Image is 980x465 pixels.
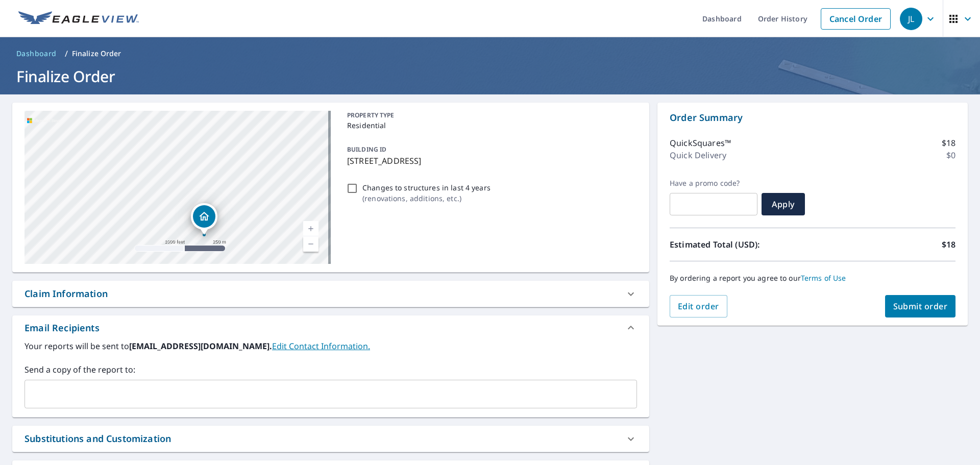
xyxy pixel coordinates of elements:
label: Send a copy of the report to: [24,363,637,376]
p: Finalize Order [72,48,121,59]
div: Substitutions and Customization [24,432,171,446]
p: [STREET_ADDRESS] [347,155,633,167]
span: Apply [770,199,797,210]
p: PROPERTY TYPE [347,111,633,120]
p: ( renovations, additions, etc. ) [362,193,491,204]
p: Order Summary [670,111,955,125]
label: Have a promo code? [670,179,757,188]
div: Email Recipients [12,315,649,340]
span: Edit order [678,301,719,312]
a: EditContactInfo [272,340,370,352]
p: $18 [942,238,955,251]
nav: breadcrumb [12,45,968,62]
button: Submit order [885,295,956,317]
a: Cancel Order [821,8,891,30]
p: $0 [946,149,955,161]
div: Email Recipients [24,321,100,335]
p: BUILDING ID [347,145,386,154]
div: Claim Information [12,281,649,307]
p: Changes to structures in last 4 years [362,182,491,193]
div: Substitutions and Customization [12,426,649,452]
p: QuickSquares™ [670,137,731,149]
a: Current Level 15, Zoom In [303,221,318,236]
li: / [65,47,68,60]
a: Terms of Use [801,273,846,283]
a: Current Level 15, Zoom Out [303,236,318,252]
p: $18 [942,137,955,149]
button: Edit order [670,295,727,317]
img: EV Logo [18,11,139,27]
a: Dashboard [12,45,61,62]
p: Quick Delivery [670,149,726,161]
div: Dropped pin, building 1, Residential property, 457 E 6th Ave Colville, WA 99114 [191,203,217,235]
b: [EMAIL_ADDRESS][DOMAIN_NAME]. [129,340,272,352]
p: Estimated Total (USD): [670,238,813,251]
span: Submit order [893,301,948,312]
p: By ordering a report you agree to our [670,274,955,283]
h1: Finalize Order [12,66,968,87]
span: Dashboard [16,48,57,59]
label: Your reports will be sent to [24,340,637,352]
div: Claim Information [24,287,108,301]
p: Residential [347,120,633,131]
div: JL [900,8,922,30]
button: Apply [762,193,805,215]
